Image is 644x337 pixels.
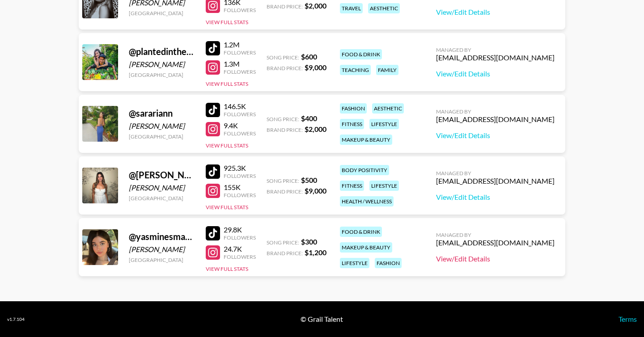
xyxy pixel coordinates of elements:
[129,231,195,242] div: @ yasminesmatcha
[340,181,364,191] div: fitness
[224,192,256,198] div: Followers
[224,102,256,111] div: 146.5K
[340,3,363,13] div: travel
[206,19,248,25] button: View Full Stats
[305,125,326,133] strong: $ 2,000
[224,164,256,173] div: 925.3K
[206,265,248,272] button: View Full Stats
[224,40,256,49] div: 1.2M
[224,111,256,118] div: Followers
[267,177,299,184] span: Song Price:
[224,68,256,75] div: Followers
[436,53,555,62] div: [EMAIL_ADDRESS][DOMAIN_NAME]
[224,173,256,179] div: Followers
[267,65,303,72] span: Brand Price:
[369,181,399,191] div: lifestyle
[129,133,195,140] div: [GEOGRAPHIC_DATA]
[301,176,317,184] strong: $ 500
[436,193,555,202] a: View/Edit Details
[224,244,256,253] div: 24.7K
[129,122,195,131] div: [PERSON_NAME]
[267,188,303,195] span: Brand Price:
[267,239,299,246] span: Song Price:
[206,204,248,211] button: View Full Stats
[224,225,256,234] div: 29.8K
[340,227,382,237] div: food & drink
[224,7,256,13] div: Followers
[267,250,303,257] span: Brand Price:
[305,186,326,195] strong: $ 9,000
[129,72,195,78] div: [GEOGRAPHIC_DATA]
[301,114,317,122] strong: $ 400
[436,8,555,17] a: View/Edit Details
[436,170,555,177] div: Managed By
[305,248,326,257] strong: $ 1,200
[340,119,364,129] div: fitness
[619,315,637,323] a: Terms
[206,80,248,87] button: View Full Stats
[372,103,404,114] div: aesthetic
[224,183,256,192] div: 155K
[301,315,343,324] div: © Grail Talent
[301,52,317,61] strong: $ 600
[301,237,317,246] strong: $ 300
[436,131,555,140] a: View/Edit Details
[340,135,392,145] div: makeup & beauty
[436,177,555,185] div: [EMAIL_ADDRESS][DOMAIN_NAME]
[340,242,392,253] div: makeup & beauty
[340,196,394,206] div: health / wellness
[340,258,369,268] div: lifestyle
[436,238,555,247] div: [EMAIL_ADDRESS][DOMAIN_NAME]
[224,49,256,56] div: Followers
[376,65,398,75] div: family
[375,258,402,268] div: fashion
[224,59,256,68] div: 1.3M
[129,195,195,202] div: [GEOGRAPHIC_DATA]
[340,49,382,59] div: food & drink
[206,142,248,149] button: View Full Stats
[436,108,555,115] div: Managed By
[436,69,555,78] a: View/Edit Details
[129,46,195,57] div: @ plantedinthegarden
[436,46,555,53] div: Managed By
[369,119,399,129] div: lifestyle
[340,165,389,175] div: body positivity
[129,183,195,192] div: [PERSON_NAME]
[7,316,25,322] div: v 1.7.104
[224,253,256,260] div: Followers
[305,1,326,10] strong: $ 2,000
[129,10,195,17] div: [GEOGRAPHIC_DATA]
[129,245,195,254] div: [PERSON_NAME]
[267,3,303,10] span: Brand Price:
[129,108,195,119] div: @ sarariann
[368,3,400,13] div: aesthetic
[129,257,195,263] div: [GEOGRAPHIC_DATA]
[129,169,195,181] div: @ [PERSON_NAME].[PERSON_NAME]
[340,103,367,114] div: fashion
[129,60,195,69] div: [PERSON_NAME]
[436,254,555,263] a: View/Edit Details
[224,130,256,137] div: Followers
[267,116,299,122] span: Song Price:
[436,115,555,124] div: [EMAIL_ADDRESS][DOMAIN_NAME]
[267,54,299,61] span: Song Price:
[224,234,256,241] div: Followers
[267,126,303,133] span: Brand Price:
[305,63,326,72] strong: $ 9,000
[436,232,555,238] div: Managed By
[340,65,371,75] div: teaching
[224,121,256,130] div: 9.4K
